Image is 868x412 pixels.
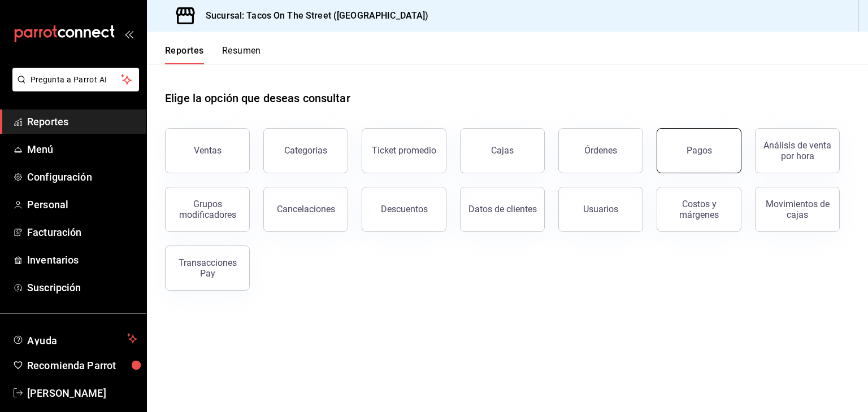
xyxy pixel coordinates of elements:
[27,385,137,401] span: [PERSON_NAME]
[27,252,137,268] span: Inventarios
[31,74,121,86] span: Pregunta a Parrot AI
[263,187,348,232] button: Cancelaciones
[277,204,335,214] div: Cancelaciones
[124,29,133,38] button: open_drawer_menu
[27,169,137,185] span: Configuración
[583,204,618,214] div: Usuarios
[197,9,428,23] h3: Sucursal: Tacos On The Street ([GEOGRAPHIC_DATA])
[584,145,617,156] div: Órdenes
[362,128,446,173] button: Ticket promedio
[172,199,242,220] div: Grupos modificadores
[27,114,137,129] span: Reportes
[194,145,222,156] div: Ventas
[263,128,348,173] button: Categorías
[165,246,250,291] button: Transacciones Pay
[27,332,123,345] span: Ayuda
[762,199,832,220] div: Movimientos de cajas
[657,187,741,232] button: Costos y márgenes
[687,145,712,156] div: Pagos
[27,358,137,373] span: Recomienda Parrot
[558,128,643,173] button: Órdenes
[460,128,545,173] button: Cajas
[284,145,327,156] div: Categorías
[165,128,250,173] button: Ventas
[165,90,350,107] h1: Elige la opción que deseas consultar
[664,199,734,220] div: Costos y márgenes
[755,128,840,173] button: Análisis de venta por hora
[12,68,139,91] button: Pregunta a Parrot AI
[558,187,643,232] button: Usuarios
[27,225,137,240] span: Facturación
[468,204,537,214] div: Datos de clientes
[27,142,137,157] span: Menú
[8,82,139,94] a: Pregunta a Parrot AI
[222,45,261,64] button: Resumen
[491,145,514,156] div: Cajas
[657,128,741,173] button: Pagos
[165,45,204,64] button: Reportes
[27,197,137,212] span: Personal
[165,187,250,232] button: Grupos modificadores
[165,45,261,64] div: navigation tabs
[755,187,840,232] button: Movimientos de cajas
[460,187,545,232] button: Datos de clientes
[381,204,428,214] div: Descuentos
[172,257,242,279] div: Transacciones Pay
[362,187,446,232] button: Descuentos
[762,140,832,161] div: Análisis de venta por hora
[372,145,436,156] div: Ticket promedio
[27,280,137,295] span: Suscripción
